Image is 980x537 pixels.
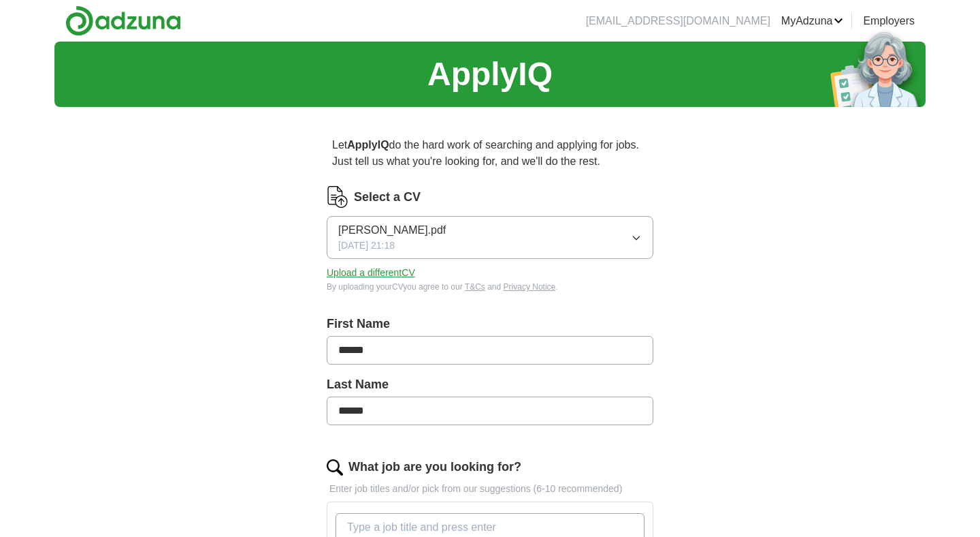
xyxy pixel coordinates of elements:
[338,222,446,239] span: [PERSON_NAME].pdf
[327,482,653,496] p: Enter job titles and/or pick from our suggestions (6-10 recommended)
[504,282,556,292] a: Privacy Notice
[327,216,653,259] button: [PERSON_NAME].pdf[DATE] 21:18
[327,459,343,476] img: search.png
[338,239,395,253] span: [DATE] 21:18
[586,13,770,29] li: [EMAIL_ADDRESS][DOMAIN_NAME]
[354,188,421,206] label: Select a CV
[327,375,653,394] label: Last Name
[863,13,915,29] a: Employers
[427,50,553,99] h1: ApplyIQ
[327,186,348,208] img: CV Icon
[65,5,181,36] img: Adzuna logo
[781,13,844,29] a: MyAdzuna
[327,132,653,175] p: Let do the hard work of searching and applying for jobs. Just tell us what you're looking for, an...
[348,458,521,476] label: What job are you looking for?
[327,266,415,280] button: Upload a differentCV
[465,282,485,292] a: T&Cs
[327,315,653,333] label: First Name
[327,281,653,293] div: By uploading your CV you agree to our and .
[347,139,389,151] strong: ApplyIQ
